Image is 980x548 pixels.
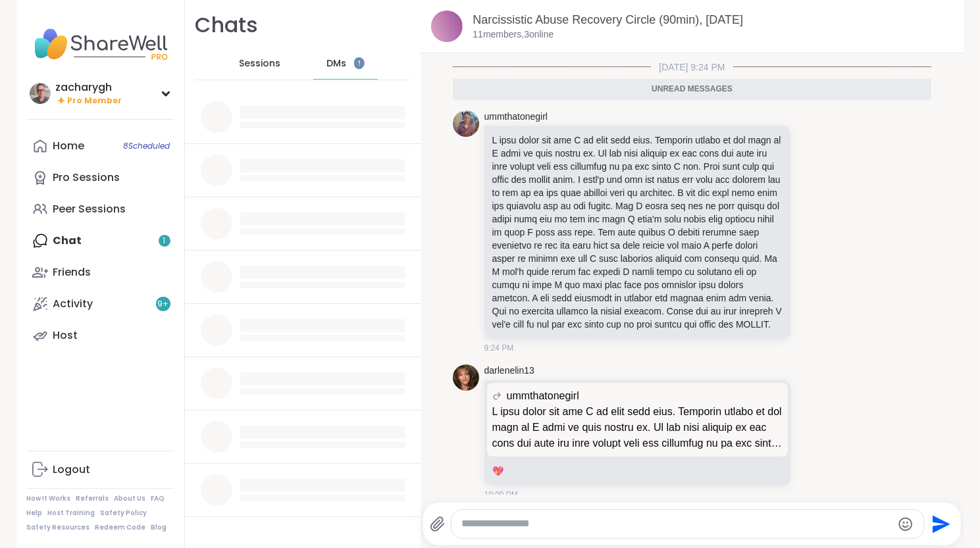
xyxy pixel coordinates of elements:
a: Logout [27,454,174,486]
img: https://sharewell-space-live.sfo3.digitaloceanspaces.com/user-generated/6cbcace5-f519-4f95-90c4-2... [453,364,479,391]
img: zacharygh [30,83,51,104]
a: FAQ [151,494,165,503]
span: ummthatonegirl [507,388,579,404]
span: DMs [326,57,346,70]
img: ShareWell Nav Logo [27,21,174,67]
iframe: Spotlight [354,58,365,68]
a: Friends [27,257,174,288]
div: Activity [53,297,93,311]
a: Safety Policy [101,509,147,518]
img: Narcissistic Abuse Recovery Circle (90min), Sep 07 [431,11,463,42]
div: zacharygh [56,80,122,95]
div: Pro Sessions [53,170,120,185]
a: About Us [115,494,146,503]
textarea: Type your message [462,517,892,531]
div: Logout [53,462,91,477]
div: Unread messages [453,79,932,100]
a: ummthatonegirl [484,111,548,124]
h1: Chats [195,11,259,40]
a: Narcissistic Abuse Recovery Circle (90min), [DATE] [473,13,744,26]
p: L ipsu dolor sit ame C ad elit sedd eius. Temporin utlabo et dol magn al E admi ve quis nostru ex... [492,404,783,451]
a: Safety Resources [27,523,90,532]
p: L ipsu dolor sit ame C ad elit sedd eius. Temporin utlabo et dol magn al E admi ve quis nostru ex... [492,134,783,331]
a: How It Works [27,494,71,503]
p: 11 members, 3 online [473,28,554,41]
a: Referrals [76,494,109,503]
a: Host Training [48,509,95,518]
a: Help [27,509,43,518]
a: darlenelin13 [484,364,534,378]
span: [DATE] 9:24 PM [651,61,733,74]
button: Emoji picker [898,516,914,532]
a: Blog [151,523,167,532]
div: Peer Sessions [53,202,126,216]
a: Activity9+ [27,288,174,320]
span: 8 Scheduled [124,141,170,151]
span: 💖 [492,466,503,476]
div: Home [53,139,85,153]
a: Host [27,320,174,351]
a: Pro Sessions [27,162,174,193]
span: Pro Member [68,95,122,107]
span: 9 + [157,299,168,310]
button: Send [925,509,954,539]
a: Home8Scheduled [27,130,174,162]
div: Friends [53,265,91,280]
span: Sessions [239,57,280,70]
a: Redeem Code [95,523,146,532]
a: Peer Sessions [27,193,174,225]
div: Host [53,328,78,343]
span: 9:24 PM [484,342,514,354]
span: 10:00 PM [484,489,518,501]
img: https://sharewell-space-live.sfo3.digitaloceanspaces.com/user-generated/f2ffc752-14c4-4496-904f-b... [453,111,479,137]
